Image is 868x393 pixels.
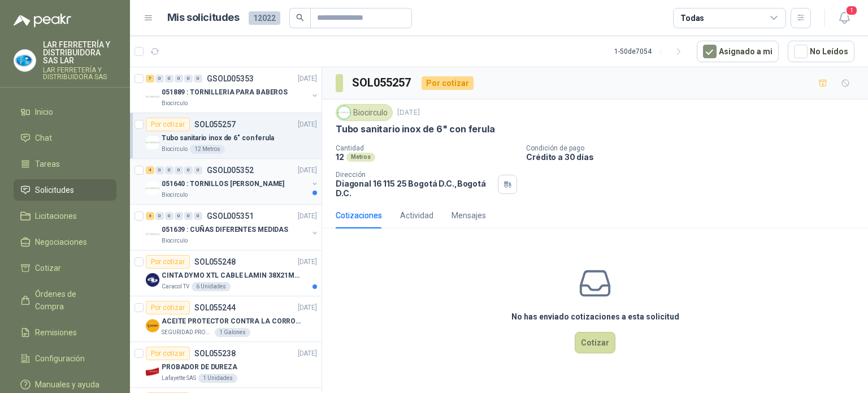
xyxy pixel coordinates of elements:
[422,76,474,90] div: Por cotizar
[198,374,237,383] div: 1 Unidades
[130,113,322,159] a: Por cotizarSOL055257[DATE] Company LogoTubo sanitario inox de 6" con ferulaBiocirculo12 Metros
[14,153,116,175] a: Tareas
[175,75,183,83] div: 0
[165,212,173,220] div: 0
[35,210,77,222] span: Licitaciones
[336,171,493,179] p: Dirección
[146,90,159,103] img: Company Logo
[14,257,116,279] a: Cotizar
[452,209,486,222] div: Mensajes
[155,212,164,220] div: 0
[14,205,116,227] a: Licitaciones
[298,257,317,267] p: [DATE]
[146,209,319,245] a: 4 0 0 0 0 0 GSOL005351[DATE] Company Logo051639 : CUÑAS DIFERENTES MEDIDASBiocirculo
[155,75,164,83] div: 0
[167,10,240,26] h1: Mis solicitudes
[249,11,280,25] span: 12022
[35,158,60,170] span: Tareas
[162,236,188,245] p: Biocirculo
[155,166,164,174] div: 0
[298,303,317,313] p: [DATE]
[14,283,116,317] a: Órdenes de Compra
[194,166,202,174] div: 0
[338,106,350,119] img: Company Logo
[194,212,202,220] div: 0
[298,165,317,176] p: [DATE]
[14,348,116,369] a: Configuración
[298,348,317,359] p: [DATE]
[35,378,99,391] span: Manuales y ayuda
[336,104,393,121] div: Biocirculo
[14,14,71,27] img: Logo peakr
[146,163,319,200] a: 4 0 0 0 0 0 GSOL005352[DATE] Company Logo051640 : TORNILLOS [PERSON_NAME]Biocirculo
[35,106,53,118] span: Inicio
[194,120,236,128] p: SOL055257
[194,258,236,266] p: SOL055248
[336,152,344,162] p: 12
[298,119,317,130] p: [DATE]
[146,136,159,149] img: Company Logo
[146,255,190,269] div: Por cotizar
[146,347,190,360] div: Por cotizar
[834,8,854,28] button: 1
[162,145,188,154] p: Biocirculo
[146,227,159,241] img: Company Logo
[194,349,236,357] p: SOL055238
[130,342,322,388] a: Por cotizarSOL055238[DATE] Company LogoPROBADOR DE DUREZALafayette SAS1 Unidades
[162,316,302,327] p: ACEITE PROTECTOR CONTRA LA CORROSION - PARA LIMPIEZA DE ARMAMENTO
[336,123,495,135] p: Tubo sanitario inox de 6" con ferula
[35,262,61,274] span: Cotizar
[146,273,159,287] img: Company Logo
[175,166,183,174] div: 0
[352,74,413,92] h3: SOL055257
[346,153,375,162] div: Metros
[194,304,236,312] p: SOL055244
[194,75,202,83] div: 0
[184,166,193,174] div: 0
[400,209,433,222] div: Actividad
[184,212,193,220] div: 0
[207,166,254,174] p: GSOL005352
[162,224,288,235] p: 051639 : CUÑAS DIFERENTES MEDIDAS
[184,75,193,83] div: 0
[788,41,854,62] button: No Leídos
[162,374,196,383] p: Lafayette SAS
[215,328,250,337] div: 1 Galones
[35,288,106,313] span: Órdenes de Compra
[146,319,159,332] img: Company Logo
[14,179,116,201] a: Solicitudes
[146,212,154,220] div: 4
[35,184,74,196] span: Solicitudes
[298,74,317,84] p: [DATE]
[14,101,116,123] a: Inicio
[845,5,858,16] span: 1
[298,211,317,222] p: [DATE]
[14,50,36,71] img: Company Logo
[43,67,116,80] p: LAR FERRETERÍA Y DISTRIBUIDORA SAS
[336,144,517,152] p: Cantidad
[162,87,288,98] p: 051889 : TORNILLERIA PARA BABEROS
[575,332,615,353] button: Cotizar
[162,99,188,108] p: Biocirculo
[336,179,493,198] p: Diagonal 16 115 25 Bogotá D.C. , Bogotá D.C.
[680,12,704,24] div: Todas
[35,236,87,248] span: Negociaciones
[146,75,154,83] div: 7
[192,282,231,291] div: 6 Unidades
[146,365,159,378] img: Company Logo
[35,352,85,365] span: Configuración
[146,301,190,314] div: Por cotizar
[35,326,77,339] span: Remisiones
[207,75,254,83] p: GSOL005353
[296,14,304,21] span: search
[14,127,116,149] a: Chat
[35,132,52,144] span: Chat
[162,270,302,281] p: CINTA DYMO XTL CABLE LAMIN 38X21MMBLANCO
[130,251,322,296] a: Por cotizarSOL055248[DATE] Company LogoCINTA DYMO XTL CABLE LAMIN 38X21MMBLANCOCaracol TV6 Unidades
[336,209,382,222] div: Cotizaciones
[146,182,159,195] img: Company Logo
[146,72,319,108] a: 7 0 0 0 0 0 GSOL005353[DATE] Company Logo051889 : TORNILLERIA PARA BABEROSBiocirculo
[614,42,688,61] div: 1 - 50 de 7054
[146,118,190,131] div: Por cotizar
[162,282,189,291] p: Caracol TV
